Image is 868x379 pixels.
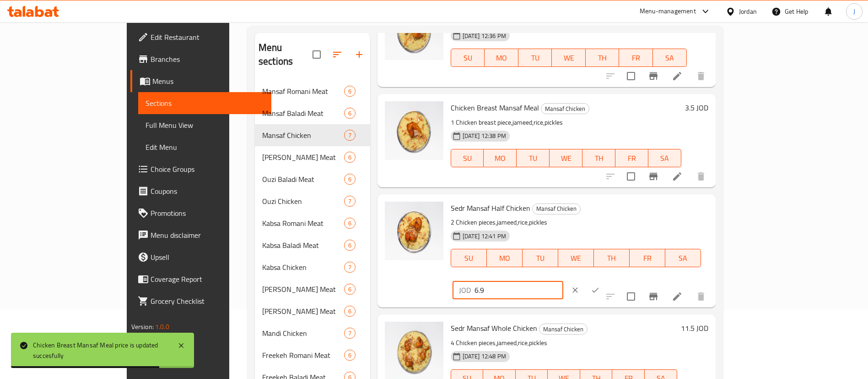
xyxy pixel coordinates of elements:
span: Kabsa Romani Meat [262,218,344,229]
div: items [344,306,356,317]
span: Mansaf Chicken [262,130,344,141]
div: Freekeh Romani Meat [262,350,344,361]
button: TH [586,49,620,67]
button: SU [451,249,487,267]
span: Sections [146,98,264,109]
span: Select to update [621,66,641,86]
button: ok [585,280,605,300]
span: [PERSON_NAME] Meat [262,306,344,317]
span: Mansaf Chicken [539,324,587,335]
span: Mansaf Romani Meat [262,86,344,97]
a: Full Menu View [138,114,272,136]
span: TH [598,252,626,265]
a: Choice Groups [130,158,272,180]
button: Branch-specific-item [642,65,664,87]
span: FR [633,252,662,265]
span: 6 [345,219,355,228]
span: Select to update [621,287,641,306]
span: [PERSON_NAME] Meat [262,152,344,163]
span: [DATE] 12:36 PM [459,32,510,40]
div: items [344,86,356,97]
div: items [344,152,356,163]
span: Ouzi Chicken [262,196,344,207]
span: [DATE] 12:48 PM [459,352,510,361]
a: Menus [130,70,272,92]
a: Coupons [130,180,272,202]
span: J [853,6,855,16]
span: TH [589,51,616,65]
span: Select all sections [307,45,326,64]
span: 7 [345,131,355,140]
img: Sedr Mansaf Half Chicken [385,202,443,260]
button: WE [550,149,582,167]
div: [PERSON_NAME] Meat6 [255,300,370,322]
span: TU [526,252,555,265]
div: Ouzi Chicken7 [255,190,370,212]
span: Select to update [621,167,641,186]
span: Coupons [151,186,264,197]
div: Mandi Baladi Meat [262,306,344,317]
div: items [344,350,356,361]
span: Menus [152,76,264,87]
button: TU [523,249,558,267]
span: Coverage Report [151,274,264,285]
button: delete [690,165,712,187]
div: [PERSON_NAME] Meat6 [255,146,370,168]
div: Mansaf Chicken7 [255,124,370,146]
span: Sedr Mansaf Half Chicken [451,201,530,215]
button: MO [487,249,523,267]
span: Full Menu View [146,120,264,131]
span: 7 [345,329,355,338]
span: Mandi Chicken [262,328,344,339]
button: MO [485,49,518,67]
button: Branch-specific-item [642,165,664,187]
span: MO [487,152,513,165]
a: Grocery Checklist [130,290,272,312]
button: MO [484,149,517,167]
a: Edit Menu [138,136,272,158]
span: Mansaf Baladi Meat [262,108,344,119]
span: 1.0.0 [156,321,170,333]
span: Kabsa Chicken [262,262,344,273]
a: Edit menu item [672,71,683,82]
div: Kabsa Baladi Meat6 [255,234,370,256]
button: Add section [348,44,370,66]
h2: Menu sections [259,41,313,68]
button: TU [518,49,552,67]
a: Edit menu item [672,291,683,302]
button: TU [517,149,550,167]
span: Mansaf Chicken [533,203,580,214]
p: 4 Chicken pieces,jameed,rice,pickles [451,337,677,349]
button: SU [451,49,485,67]
span: SA [657,51,683,65]
span: WE [555,51,582,65]
span: Grocery Checklist [151,296,264,307]
button: FR [619,49,653,67]
div: [PERSON_NAME] Meat6 [255,278,370,300]
span: TH [586,152,612,165]
div: Menu-management [640,6,696,17]
span: 7 [345,263,355,272]
div: Mansaf Chicken [539,324,588,335]
span: Ouzi Baladi Meat [262,174,344,185]
button: Branch-specific-item [642,286,664,308]
p: 2 Chicken pieces,jameed,rice,pickles [451,217,701,228]
span: 6 [345,87,355,96]
span: FR [619,152,645,165]
span: Choice Groups [151,164,264,175]
span: 6 [345,241,355,250]
span: SA [652,152,678,165]
div: Mansaf Romani Meat6 [255,80,370,102]
div: items [344,218,356,229]
button: clear [565,280,585,300]
button: WE [558,249,594,267]
div: Ouzi Baladi Meat6 [255,168,370,190]
span: 6 [345,307,355,316]
div: items [344,130,356,141]
span: FR [623,51,649,65]
button: SU [451,149,484,167]
span: SU [455,252,483,265]
div: items [344,262,356,273]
